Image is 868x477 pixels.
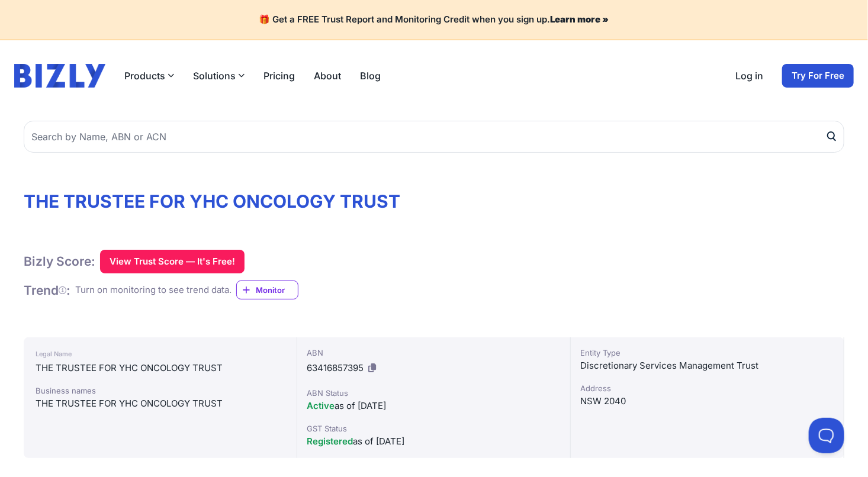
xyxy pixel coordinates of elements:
[193,69,245,83] button: Solutions
[263,69,295,83] a: Pricing
[100,250,245,273] button: View Trust Score — It's Free!
[36,385,285,397] div: Business names
[360,69,381,83] a: Blog
[307,362,364,373] span: 63416857395
[307,423,561,434] div: GST Status
[75,283,232,297] div: Turn on monitoring to see trend data.
[24,191,844,212] h1: THE TRUSTEE FOR YHC ONCOLOGY TRUST
[307,347,561,359] div: ABN
[580,347,834,359] div: Entity Type
[307,436,353,447] span: Registered
[24,253,95,269] h1: Bizly Score:
[36,397,285,411] div: THE TRUSTEE FOR YHC ONCOLOGY TRUST
[580,394,834,408] div: NSW 2040
[307,387,561,399] div: ABN Status
[307,399,561,413] div: as of [DATE]
[124,69,174,83] button: Products
[735,69,763,83] a: Log in
[14,14,854,25] h4: 🎁 Get a FREE Trust Report and Monitoring Credit when you sign up.
[24,282,70,298] h1: Trend :
[236,281,298,299] a: Monitor
[809,418,844,453] iframe: Toggle Customer Support
[314,69,341,83] a: About
[551,14,609,25] a: Learn more »
[36,347,285,361] div: Legal Name
[256,284,298,296] span: Monitor
[580,359,834,373] div: Discretionary Services Management Trust
[307,434,561,449] div: as of [DATE]
[580,382,834,394] div: Address
[36,361,285,375] div: THE TRUSTEE FOR YHC ONCOLOGY TRUST
[307,400,335,411] span: Active
[782,64,854,88] a: Try For Free
[24,121,844,153] input: Search by Name, ABN or ACN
